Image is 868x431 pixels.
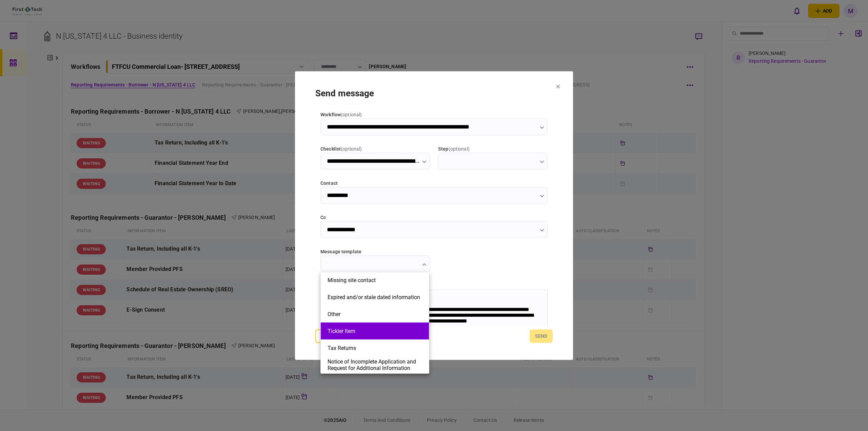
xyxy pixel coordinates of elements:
[328,277,422,283] button: Missing site contact
[328,328,422,334] button: Tickler Item
[328,311,422,317] button: Other
[328,358,422,371] button: Notice of Incomplete Application and Request for Additional Information
[328,294,422,300] button: Expired and/or stale dated information
[328,345,422,351] button: Tax Returns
